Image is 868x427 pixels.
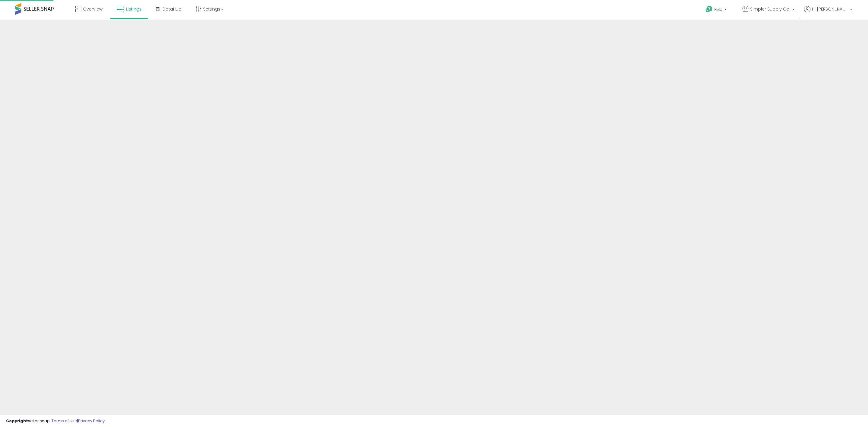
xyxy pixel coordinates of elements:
span: DataHub [162,6,181,12]
a: Hi [PERSON_NAME] [804,6,852,20]
span: Hi [PERSON_NAME] [812,6,848,12]
span: Help [714,7,722,12]
i: Get Help [705,5,713,13]
span: Overview [83,6,102,12]
a: Help [701,1,733,20]
span: Listings [126,6,142,12]
span: Simpler Supply Co. [750,6,790,12]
